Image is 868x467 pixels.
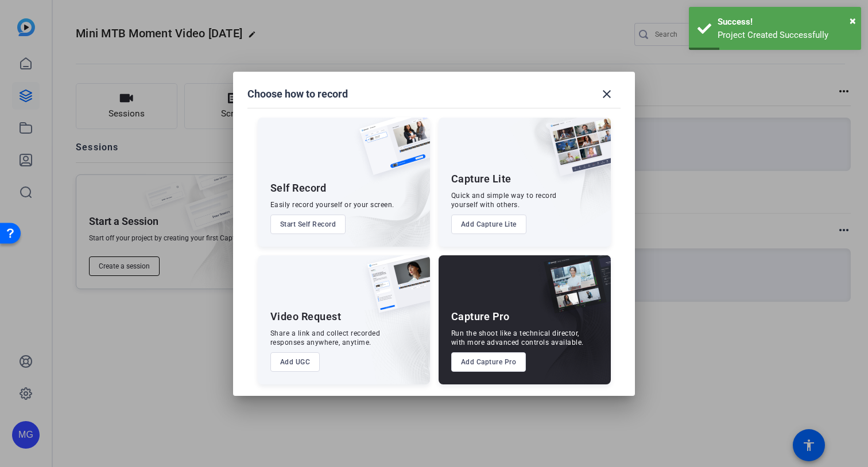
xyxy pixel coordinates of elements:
button: Close [850,12,856,29]
div: Capture Lite [451,172,511,186]
div: Capture Pro [451,310,510,324]
h1: Choose how to record [247,87,348,101]
button: Add UGC [270,352,320,372]
img: embarkstudio-ugc-content.png [363,291,430,384]
div: Self Record [270,181,327,195]
img: capture-lite.png [540,118,611,188]
img: self-record.png [351,118,430,186]
img: embarkstudio-capture-lite.png [508,118,611,232]
div: Video Request [270,310,342,324]
div: Success! [718,15,852,29]
img: capture-pro.png [535,255,611,325]
button: Start Self Record [270,215,346,234]
div: Quick and simple way to record yourself with others. [451,191,557,209]
div: Run the shoot like a technical director, with more advanced controls available. [451,329,584,347]
img: embarkstudio-capture-pro.png [526,270,611,384]
span: × [850,14,856,28]
img: embarkstudio-self-record.png [330,142,430,247]
mat-icon: close [600,87,614,101]
div: Project Created Successfully [718,29,852,42]
div: Easily record yourself or your screen. [270,200,394,209]
div: Share a link and collect recorded responses anywhere, anytime. [270,329,381,347]
button: Add Capture Pro [451,352,526,372]
img: ugc-content.png [359,255,430,325]
button: Add Capture Lite [451,215,526,234]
